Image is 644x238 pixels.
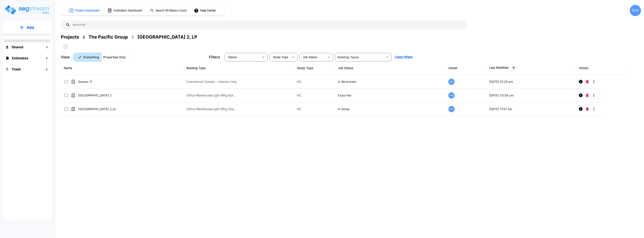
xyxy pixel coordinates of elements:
[61,61,183,75] th: Name
[385,54,390,60] button: Open
[61,34,79,40] div: Projects
[445,61,486,75] th: Owner
[338,79,442,84] p: In Worksheet
[3,22,52,33] button: Add
[209,54,220,60] p: Filters
[12,45,23,50] h1: Shared
[630,5,641,16] div: MW
[78,79,116,84] p: Quanex TI
[584,105,590,113] button: Delete
[448,79,455,85] div: MW
[156,8,187,13] h1: Search RS Means Costs
[62,43,69,50] button: SelectAll
[183,61,294,75] th: Building Type
[67,6,101,15] button: Project Dashboard
[70,21,465,29] input: Search All
[486,61,576,75] th: Last Modified
[73,53,130,62] div: Platform
[61,54,70,60] p: View
[225,52,259,62] div: Select
[78,93,116,98] p: [GEOGRAPHIC_DATA] 2
[393,53,414,61] button: Clear Filters
[4,4,50,15] img: Logo
[584,92,590,99] button: Delete
[576,61,629,75] th: Action
[103,55,126,59] p: Properties Only
[228,56,237,59] span: Owner
[12,67,21,72] h1: Trash
[489,107,573,111] p: [DATE] 11:57 am
[577,105,584,113] button: Info
[577,78,584,85] button: Info
[294,61,335,75] th: Study Type
[270,52,289,62] div: Select
[590,92,598,99] button: More-Options
[300,52,325,62] div: Select
[78,107,116,111] p: [GEOGRAPHIC_DATA] 2_template
[186,79,237,84] p: Commercial Condos - Interiors Only
[186,93,237,98] p: Office Warehouse/Light Mftg Building, Office Warehouse/Light Mftg Site
[114,8,142,13] h1: Estimation Dashboard
[137,34,197,40] div: [GEOGRAPHIC_DATA] 2, LP
[73,53,101,62] button: Everything
[448,92,455,98] div: MW
[338,107,442,111] p: In Setup
[273,56,288,59] span: Study Type
[89,34,128,40] div: The Pacific Group
[297,93,332,98] p: NC
[577,92,584,99] button: Info
[186,107,237,111] p: Office Warehouse/Light Mftg Site, Office Warehouse/Light Mftg Building
[590,78,598,85] button: More-Options
[590,105,598,113] button: More-Options
[489,79,573,84] p: [DATE] 01:28 pm
[75,8,99,13] h1: Project Dashboard
[584,78,590,85] button: Delete
[101,53,130,62] button: Properties Only
[12,56,28,61] h1: Estimates
[297,107,332,111] p: NC
[83,55,99,59] p: Everything
[489,93,573,98] p: [DATE] 03:58 pm
[193,7,217,14] button: Help Center
[448,106,455,112] div: MW
[106,7,144,14] button: Estimation Dashboard
[27,25,34,30] p: Add
[338,93,442,98] p: Exported
[297,79,332,84] p: NC
[335,61,445,75] th: Job Status
[336,54,384,60] input: Building Types
[149,7,189,14] button: Search RS Means Costs
[303,56,317,59] span: Job Status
